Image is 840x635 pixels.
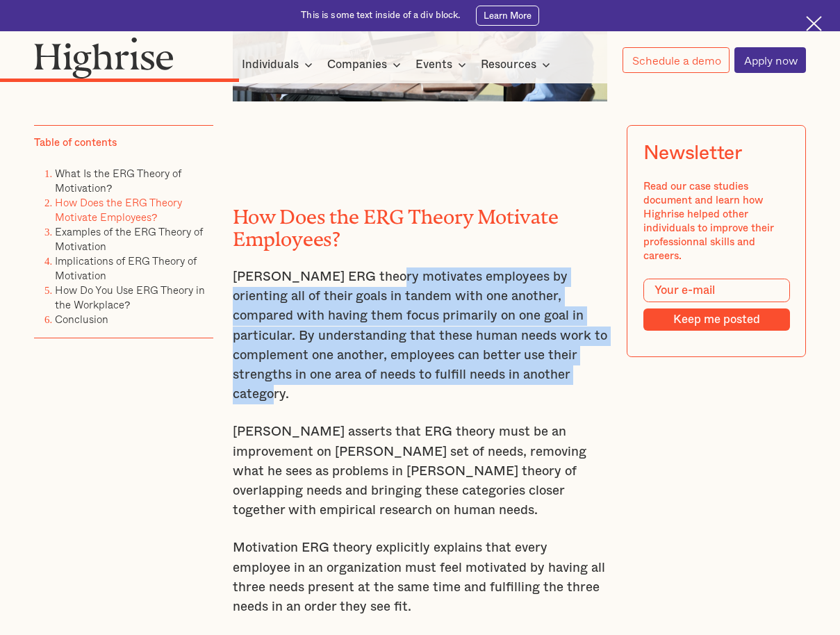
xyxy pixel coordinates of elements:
a: How Does the ERG Theory Motivate Employees? [55,195,182,225]
a: Learn More [476,6,539,26]
a: Conclusion [55,311,108,327]
div: Resources [481,56,554,73]
input: Your e-mail [643,279,789,302]
div: Events [415,56,452,73]
div: Newsletter [643,142,741,165]
div: Individuals [242,56,317,73]
div: Individuals [242,56,299,73]
img: Highrise logo [34,37,174,79]
div: Resources [481,56,536,73]
a: Apply now [734,47,806,73]
form: Modal Form [643,279,789,331]
p: Motivation ERG theory explicitly explains that every employee in an organization must feel motiva... [233,538,608,617]
div: This is some text inside of a div block. [301,10,460,22]
a: Implications of ERG Theory of Motivation [55,253,197,283]
div: Companies [327,56,387,73]
img: Cross icon [806,16,822,32]
a: Examples of the ERG Theory of Motivation [55,224,203,254]
input: Keep me posted [643,308,789,331]
p: [PERSON_NAME] asserts that ERG theory must be an improvement on [PERSON_NAME] set of needs, remov... [233,422,608,520]
div: Events [415,56,470,73]
a: Schedule a demo [623,47,730,73]
div: Companies [327,56,405,73]
a: How Do You Use ERG Theory in the Workplace? [55,282,205,313]
a: What Is the ERG Theory of Motivation? [55,166,181,197]
p: [PERSON_NAME] ERG theory motivates employees by orienting all of their goals in tandem with one a... [233,267,608,404]
div: Read our case studies document and learn how Highrise helped other individuals to improve their p... [643,180,789,263]
div: Table of contents [34,136,117,150]
h2: How Does the ERG Theory Motivate Employees? [233,201,608,245]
